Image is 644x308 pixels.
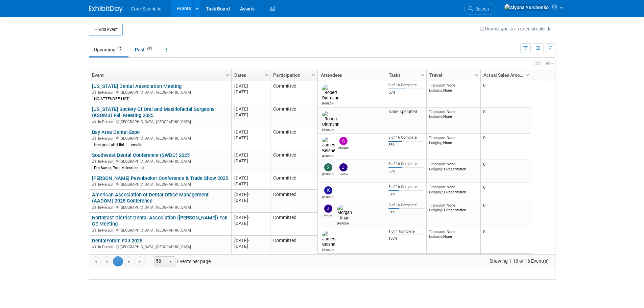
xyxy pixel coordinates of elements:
[324,205,332,213] img: Jordan McCullough
[322,153,334,158] div: James Belshe
[429,185,447,189] span: Transport:
[224,69,231,79] a: Column Settings
[473,69,480,79] a: Column Settings
[270,81,317,104] td: Committed
[130,43,159,56] a: Past411
[137,259,143,264] span: Go to the last page
[234,175,267,181] div: [DATE]
[92,83,182,89] a: [US_STATE] Dental Association Meeting
[337,205,352,221] img: Morgan Khan
[234,238,267,243] div: [DATE]
[248,84,249,89] span: -
[89,24,123,36] button: Add Event
[429,234,443,239] span: Lodging:
[89,6,123,13] img: ExhibitDay
[234,129,267,135] div: [DATE]
[474,72,479,78] span: Column Settings
[379,72,385,78] span: Column Settings
[388,192,424,197] div: 31%
[92,89,228,95] div: [GEOGRAPHIC_DATA], [GEOGRAPHIC_DATA]
[322,101,334,105] div: Robert Dittmann
[135,256,145,266] a: Go to the last page
[480,227,531,254] td: 0
[145,256,217,266] span: Events per page
[429,109,447,114] span: Transport:
[234,220,267,226] div: [DATE]
[92,192,209,204] a: American Association of Dental Office Management (AADOM) 2025 Conference
[419,69,426,79] a: Column Settings
[311,72,316,78] span: Column Settings
[248,129,249,135] span: -
[480,201,531,228] td: 0
[378,69,386,79] a: Column Settings
[473,6,489,11] span: Search
[234,181,267,187] div: [DATE]
[429,69,476,81] a: Travel
[168,259,173,264] span: select
[92,159,96,163] img: In-Person Event
[270,127,317,150] td: Committed
[480,81,531,108] td: 0
[92,69,227,81] a: Event
[98,159,115,164] span: In-Person
[483,69,527,81] a: Actual Sales Amount
[270,150,317,173] td: Committed
[429,109,478,119] div: None None
[388,210,424,215] div: 31%
[429,162,478,171] div: None 1 Reservation
[248,152,249,158] span: -
[429,185,478,194] div: None 1 Reservation
[388,203,424,208] div: 5 of 16 Complete
[429,83,478,93] div: None None
[126,259,132,264] span: Go to the next page
[234,69,266,81] a: Dates
[92,181,228,187] div: [GEOGRAPHIC_DATA], [GEOGRAPHIC_DATA]
[429,135,447,140] span: Transport:
[420,72,425,78] span: Column Settings
[234,243,267,249] div: [DATE]
[263,69,270,79] a: Column Settings
[480,183,531,201] td: 0
[92,152,190,158] a: Southwest Dental Conference (SWDC) 2025
[234,89,267,95] div: [DATE]
[154,257,166,266] span: 50
[248,175,249,181] span: -
[92,129,140,135] a: Bay Area Dental Expo
[273,69,313,81] a: Participation
[98,136,115,141] span: In-Person
[388,90,424,95] div: 50%
[92,106,215,119] a: [US_STATE] Society Of Oral and Maxillofacial Surgeons (KSOMS) Fall Meeting 2025
[234,152,267,158] div: [DATE]
[92,165,146,170] div: Pre &amp; Post Attendee list
[234,215,267,220] div: [DATE]
[388,135,424,140] div: 6 of 16 Complete
[388,162,424,166] div: 6 of 16 Complete
[91,256,101,266] a: Go to the first page
[270,104,317,127] td: Committed
[322,111,339,127] img: Robert Dittmann
[480,108,531,134] td: 0
[98,120,115,124] span: In-Person
[101,256,112,266] a: Go to the previous page
[324,163,332,171] img: Sam Robinson
[388,169,424,174] div: 38%
[270,213,317,236] td: Committed
[92,205,96,209] img: In-Person Event
[98,182,115,187] span: In-Person
[524,69,531,79] a: Column Settings
[92,96,131,101] div: NO ATTENDEE LIST
[429,162,447,166] span: Transport:
[98,228,115,233] span: In-Person
[525,72,530,78] span: Column Settings
[92,244,228,250] div: [GEOGRAPHIC_DATA], [GEOGRAPHIC_DATA]
[429,167,443,171] span: Lodging:
[322,231,335,247] img: James Belshe
[270,190,317,213] td: Committed
[322,213,334,217] div: Jordan McCullough
[388,143,424,147] div: 38%
[324,186,332,194] img: Kim Kahlmorgan
[92,228,96,232] img: In-Person Event
[429,208,443,212] span: Lodging:
[113,256,123,266] span: 1
[310,69,317,79] a: Column Settings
